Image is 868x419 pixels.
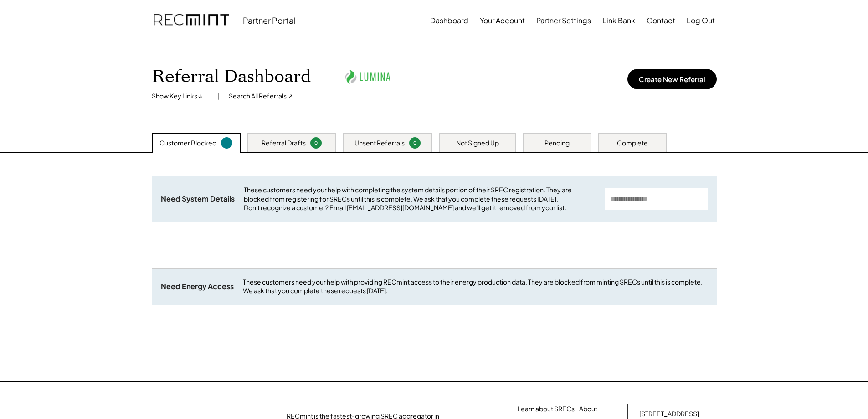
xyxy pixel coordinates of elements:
div: Pending [544,139,570,148]
div: Unsent Referrals [354,139,405,148]
div: [STREET_ADDRESS] [639,409,699,419]
a: Learn about SRECs [518,404,575,414]
div: Need Energy Access [161,282,234,291]
div: Show Key Links ↓ [152,92,209,101]
div: Not Signed Up [456,139,499,148]
button: Dashboard [430,11,468,30]
button: Your Account [480,11,525,30]
div: | [218,92,220,101]
div: Complete [617,139,648,148]
div: These customers need your help with completing the system details portion of their SREC registrat... [244,186,596,212]
div: Need System Details [161,194,235,204]
button: Partner Settings [536,11,591,30]
img: lumina.png [343,64,393,89]
div: Customer Blocked [159,139,216,148]
button: Log Out [687,11,715,30]
h1: Referral Dashboard [152,66,311,88]
div: Referral Drafts [262,139,306,148]
div: These customers need your help with providing RECmint access to their energy production data. The... [243,278,708,295]
button: Link Bank [602,11,635,30]
button: Create New Referral [627,69,717,89]
div: 0 [312,140,320,146]
div: Search All Referrals ↗ [229,92,293,101]
a: About [579,404,597,414]
div: Partner Portal [243,15,295,26]
button: Contact [647,11,675,30]
div: 0 [411,140,419,146]
img: recmint-logotype%403x.png [154,5,229,36]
